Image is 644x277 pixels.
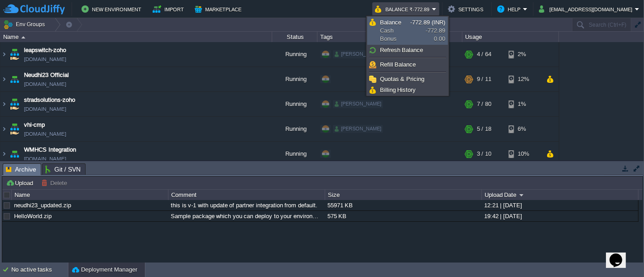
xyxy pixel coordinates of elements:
[169,190,325,200] div: Comment
[368,85,447,95] a: Billing History
[273,32,317,42] div: Status
[72,265,137,274] button: Deployment Manager
[168,211,324,221] div: Sample package which you can deploy to your environment. Feel free to delete and upload a package...
[11,263,68,277] div: No active tasks
[477,67,491,91] div: 9 / 11
[272,117,317,141] div: Running
[12,190,168,200] div: Name
[24,154,66,163] a: [DOMAIN_NAME]
[272,142,317,166] div: Running
[477,42,491,67] div: 4 / 64
[380,19,410,43] span: Cash Bonus
[448,4,486,14] button: Settings
[368,17,447,44] a: BalanceCashBonus-772.89 (INR)-772.890.00
[368,45,447,55] a: Refresh Balance
[272,42,317,67] div: Running
[368,60,447,70] a: Refill Balance
[24,71,69,80] a: Neudhi23 Official
[509,67,538,91] div: 12%
[539,4,635,14] button: [EMAIL_ADDRESS][DOMAIN_NAME]
[24,129,66,138] a: [DOMAIN_NAME]
[482,211,638,221] div: 19:42 | [DATE]
[0,92,8,116] img: AMDAwAAAACH5BAEAAAAALAAAAAABAAEAAAICRAEAOw==
[8,67,21,91] img: AMDAwAAAACH5BAEAAAAALAAAAAABAAEAAAICRAEAOw==
[380,76,424,82] span: Quotas & Pricing
[24,96,75,105] a: stradsolutions-zoho
[333,125,383,133] div: [PERSON_NAME]
[24,105,66,114] a: [DOMAIN_NAME]
[477,117,491,141] div: 5 / 18
[497,4,523,14] button: Help
[24,55,66,64] a: [DOMAIN_NAME]
[6,164,36,175] span: Archive
[482,190,638,200] div: Upload Date
[333,50,383,58] div: [PERSON_NAME]
[380,19,401,26] span: Balance
[325,211,481,221] div: 575 KB
[380,61,416,68] span: Refill Balance
[375,4,432,14] button: Balance ₹-772.89
[195,4,244,14] button: Marketplace
[41,179,70,187] button: Delete
[410,19,445,42] span: -772.89 0.00
[8,117,21,141] img: AMDAwAAAACH5BAEAAAAALAAAAAABAAEAAAICRAEAOw==
[8,42,21,67] img: AMDAwAAAACH5BAEAAAAALAAAAAABAAEAAAICRAEAOw==
[463,32,558,42] div: Usage
[606,241,635,268] iframe: chat widget
[0,142,8,166] img: AMDAwAAAACH5BAEAAAAALAAAAAABAAEAAAICRAEAOw==
[3,18,48,31] button: Env Groups
[6,179,36,187] button: Upload
[509,42,538,67] div: 2%
[272,67,317,91] div: Running
[0,42,8,67] img: AMDAwAAAACH5BAEAAAAALAAAAAABAAEAAAICRAEAOw==
[509,142,538,166] div: 10%
[21,36,25,38] img: AMDAwAAAACH5BAEAAAAALAAAAAABAAEAAAICRAEAOw==
[509,92,538,116] div: 1%
[318,32,462,42] div: Tags
[380,86,416,93] span: Billing History
[3,4,65,15] img: CloudJiffy
[410,19,445,26] span: -772.89 (INR)
[82,4,144,14] button: New Environment
[368,74,447,84] a: Quotas & Pricing
[8,92,21,116] img: AMDAwAAAACH5BAEAAAAALAAAAAABAAEAAAICRAEAOw==
[477,142,491,166] div: 3 / 10
[1,32,272,42] div: Name
[272,92,317,116] div: Running
[509,117,538,141] div: 6%
[24,145,76,154] a: WMHCS Integration
[326,190,481,200] div: Size
[482,200,638,210] div: 12:21 | [DATE]
[153,4,187,14] button: Import
[333,100,383,108] div: [PERSON_NAME]
[0,117,8,141] img: AMDAwAAAACH5BAEAAAAALAAAAAABAAEAAAICRAEAOw==
[168,200,324,210] div: this is v-1 with update of partner integration from default.
[477,92,491,116] div: 7 / 80
[0,67,8,91] img: AMDAwAAAACH5BAEAAAAALAAAAAABAAEAAAICRAEAOw==
[380,47,423,53] span: Refresh Balance
[325,200,481,210] div: 55971 KB
[24,80,66,89] a: [DOMAIN_NAME]
[14,202,71,209] a: neudhi23_updated.zip
[24,120,45,129] a: vhi-cmp
[24,46,66,55] a: leapswitch-zoho
[14,213,52,220] a: HelloWorld.zip
[45,164,81,175] span: Git / SVN
[8,142,21,166] img: AMDAwAAAACH5BAEAAAAALAAAAAABAAEAAAICRAEAOw==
